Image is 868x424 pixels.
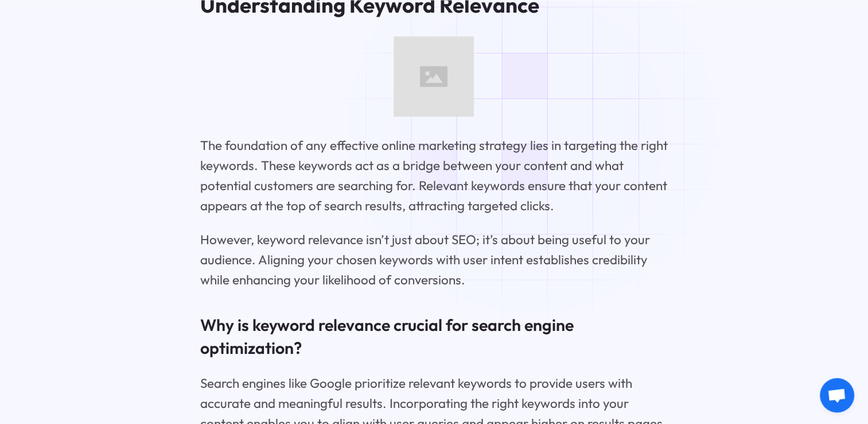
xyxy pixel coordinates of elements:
p: However, keyword relevance isn’t just about SEO; it’s about being useful to your audience. Aligni... [200,230,668,290]
h3: Why is keyword relevance crucial for search engine optimization? [200,314,668,360]
p: The foundation of any effective online marketing strategy lies in targeting the right keywords. T... [200,136,668,216]
div: Open chat [820,378,854,413]
img: Keywords around a magnifying glass [394,36,474,117]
